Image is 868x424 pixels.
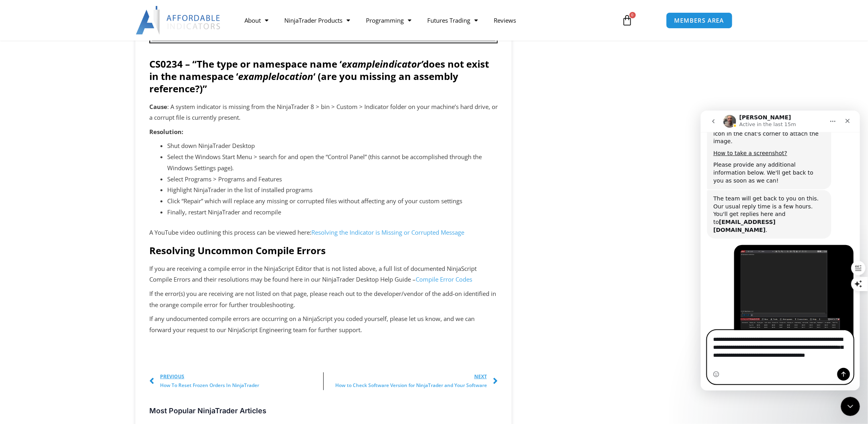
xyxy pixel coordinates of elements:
[324,372,498,390] a: NextHow to Check Software Version for NinjaTrader and Your Software
[419,11,486,29] a: Futures Trading
[335,381,487,390] span: How to Check Software Version for NinjaTrader and Your Software
[160,381,259,390] span: How To Reset Frozen Orders In NinjaTrader
[149,406,498,415] h3: Most Popular NinjaTrader Articles
[149,227,498,238] p: A YouTube video outlining this process can be viewed here:
[149,103,167,111] strong: Cause
[335,372,487,381] span: Next
[136,6,221,35] img: LogoAI | Affordable Indicators – NinjaTrader
[486,11,524,29] a: Reviews
[6,134,153,252] div: Dwight says…
[149,57,489,95] strong: CS0234 – “The type or namespace name ‘ does not exist in the namespace ‘ ‘ (are you missing an as...
[13,84,124,123] div: The team will get back to you on this. Our usual reply time is a few hours. You'll get replies he...
[841,397,860,416] iframe: Intercom live chat
[13,39,86,46] a: How to take a screenshot?
[167,185,498,196] li: Highlight NinjaTrader in the list of installed programs
[167,152,498,174] li: Select the Windows Start Menu > search for and open the “Control Panel” (this cannot be accomplis...
[12,261,19,267] button: Emoji picker
[13,51,124,74] div: Please provide any additional information below. We'll get back to you as soon as we can!
[149,263,498,286] p: If you are receiving a compile error in the NinjaScript Editor that is not listed above, a full l...
[149,244,498,257] h2: Resolving Uncommon Compile Errors
[149,372,323,390] a: PreviousHow To Reset Frozen Orders In NinjaTrader
[149,372,498,390] div: Post Navigation
[237,11,612,29] nav: Menu
[149,313,498,336] p: If any undocumented compile errors are occurring on a NinjaScript you coded yourself, please let ...
[167,196,498,207] li: Click “Repair” which will replace any missing or corrupted files without affecting any of your cu...
[701,111,860,391] iframe: To enrich screen reader interactions, please activate Accessibility in Grammarly extension settings
[311,228,464,236] a: Resolving the Indicator is Missing or Corrupted Message
[237,11,276,29] a: About
[7,220,153,257] textarea: Message…
[149,288,498,311] p: If the error(s) you are receiving are not listed on that page, please reach out to the developer/...
[276,11,358,29] a: NinjaTrader Products
[149,128,183,136] strong: Resolution:
[674,18,724,23] span: MEMBERS AREA
[629,12,636,18] span: 0
[610,9,645,32] a: 0
[167,207,498,218] li: Finally, restart NinjaTrader and recompile
[416,275,472,283] a: Compile Error Codes
[167,174,498,185] li: Select Programs > Programs and Features
[6,80,131,128] div: The team will get back to you on this. Our usual reply time is a few hours.You'll get replies her...
[358,11,419,29] a: Programming
[342,57,423,70] em: exampleindicator’
[13,108,75,123] b: [EMAIL_ADDRESS][DOMAIN_NAME]
[149,101,498,124] p: : A system indicator is missing from the NinjaTrader 8 > bin > Custom > Indicator folder on your ...
[6,80,153,134] div: Solomon says…
[238,70,313,83] em: examplelocation
[167,140,498,152] li: Shut down NinjaTrader Desktop
[137,257,149,270] button: Send a message…
[160,372,259,381] span: Previous
[666,12,733,29] a: MEMBERS AREA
